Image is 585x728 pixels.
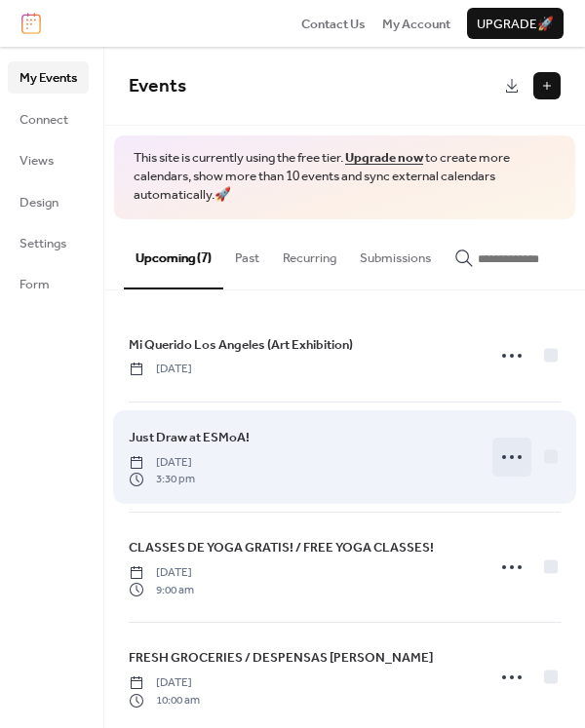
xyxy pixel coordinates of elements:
[8,103,89,134] a: Connect
[129,427,250,448] a: Just Draw at ESMoA!
[8,61,89,93] a: My Events
[8,227,89,258] a: Settings
[223,219,271,287] button: Past
[8,268,89,299] a: Form
[19,234,66,253] span: Settings
[467,8,564,39] button: Upgrade🚀
[21,13,41,34] img: logo
[19,275,50,294] span: Form
[345,145,423,171] a: Upgrade now
[129,647,433,669] a: FRESH GROCERIES / DESPENSAS [PERSON_NAME]
[129,582,194,599] span: 9:00 am
[129,454,195,472] span: [DATE]
[129,335,353,355] span: Mi Querido Los Angeles (Art Exhibition)
[301,15,366,34] span: Contact Us
[348,219,443,287] button: Submissions
[129,674,200,692] span: [DATE]
[129,471,195,488] span: 3:30 pm
[477,15,554,34] span: Upgrade 🚀
[129,564,194,582] span: [DATE]
[382,15,450,34] span: My Account
[8,186,89,217] a: Design
[129,334,353,356] a: Mi Querido Los Angeles (Art Exhibition)
[129,648,433,668] span: FRESH GROCERIES / DESPENSAS [PERSON_NAME]
[124,219,223,289] button: Upcoming (7)
[129,361,192,378] span: [DATE]
[129,68,186,104] span: Events
[134,149,556,205] span: This site is currently using the free tier. to create more calendars, show more than 10 events an...
[129,428,250,447] span: Just Draw at ESMoA!
[382,14,450,33] a: My Account
[129,538,434,557] span: CLASSES DE YOGA GRATIS! / FREE YOGA CLASSES!
[19,151,54,171] span: Views
[301,14,366,33] a: Contact Us
[19,193,58,212] span: Design
[129,537,434,558] a: CLASSES DE YOGA GRATIS! / FREE YOGA CLASSES!
[19,110,68,130] span: Connect
[8,144,89,175] a: Views
[271,219,348,287] button: Recurring
[19,68,77,88] span: My Events
[129,692,200,709] span: 10:00 am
